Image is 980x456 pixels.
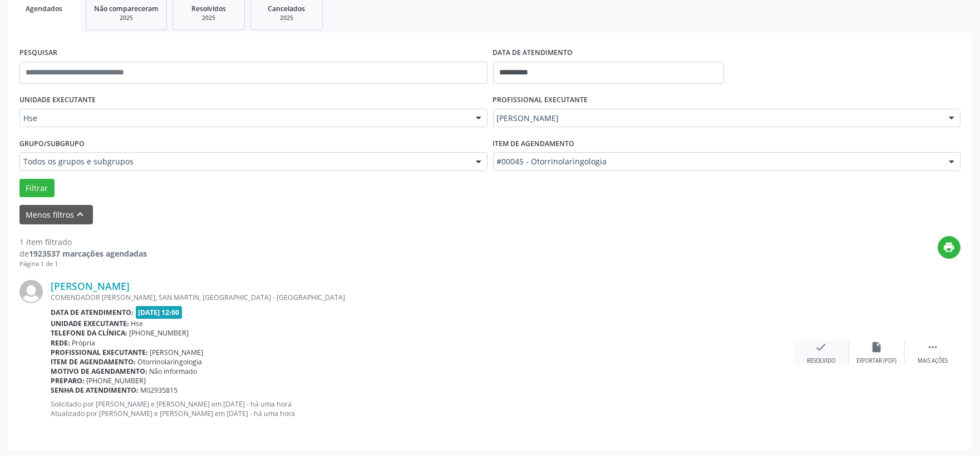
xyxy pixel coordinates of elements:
[94,4,159,13] span: Não compareceram
[51,338,70,348] b: Rede:
[51,308,134,317] b: Data de atendimento:
[943,241,956,253] i: print
[51,293,794,302] div: COMENDADOR [PERSON_NAME], SAN MARTIN, [GEOGRAPHIC_DATA] - [GEOGRAPHIC_DATA]
[51,328,127,338] b: Telefone da clínica:
[51,367,147,376] b: Motivo de agendamento:
[26,4,62,13] span: Agendados
[927,341,939,353] i: 
[497,113,938,124] span: [PERSON_NAME]
[75,208,87,221] i: keyboard_arrow_up
[493,92,588,109] label: PROFISSIONAL EXECUTANTE
[871,341,883,353] i: insert_drive_file
[19,259,147,269] div: Página 1 de 1
[138,357,203,367] span: Otorrinolaringologia
[131,319,144,328] span: Hse
[23,113,465,124] span: Hse
[181,14,237,22] div: 2025
[497,156,938,167] span: #00045 - Otorrinolaringologia
[19,92,96,109] label: UNIDADE EXECUTANTE
[94,14,159,22] div: 2025
[51,348,148,357] b: Profissional executante:
[19,179,55,198] button: Filtrar
[493,135,575,152] label: Item de agendamento
[141,385,178,395] span: M02935815
[150,367,198,376] span: Não informado
[136,306,183,319] span: [DATE] 12:00
[918,357,948,365] div: Mais ações
[51,319,129,328] b: Unidade executante:
[19,236,147,248] div: 1 item filtrado
[807,357,835,365] div: Resolvido
[51,280,130,292] a: [PERSON_NAME]
[268,4,306,13] span: Cancelados
[29,248,147,259] strong: 1923537 marcações agendadas
[815,341,828,353] i: check
[51,357,136,367] b: Item de agendamento:
[19,44,57,62] label: PESQUISAR
[150,348,204,357] span: [PERSON_NAME]
[259,14,314,22] div: 2025
[72,338,96,348] span: Própria
[938,236,961,259] button: print
[191,4,226,13] span: Resolvidos
[23,156,465,167] span: Todos os grupos e subgrupos
[493,44,573,62] label: DATA DE ATENDIMENTO
[51,376,85,385] b: Preparo:
[130,328,189,338] span: [PHONE_NUMBER]
[857,357,897,365] div: Exportar (PDF)
[19,280,43,303] img: img
[87,376,146,385] span: [PHONE_NUMBER]
[51,385,139,395] b: Senha de atendimento:
[19,248,147,259] div: de
[19,205,93,224] button: Menos filtroskeyboard_arrow_up
[19,135,85,152] label: Grupo/Subgrupo
[51,399,794,418] p: Solicitado por [PERSON_NAME] e [PERSON_NAME] em [DATE] - há uma hora Atualizado por [PERSON_NAME]...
